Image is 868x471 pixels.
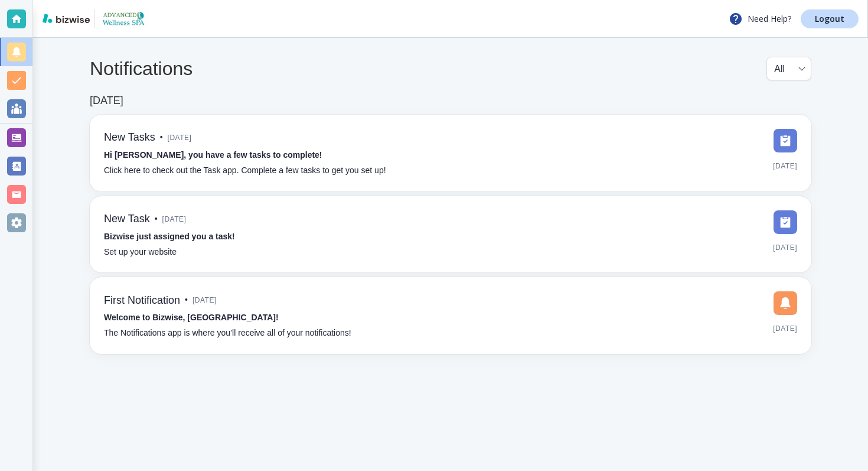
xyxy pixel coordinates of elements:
p: • [185,294,188,307]
h6: New Tasks [104,131,155,144]
strong: Welcome to Bizwise, [GEOGRAPHIC_DATA]! [104,313,279,322]
div: All [774,57,804,80]
h6: New Task [104,213,150,226]
p: Set up your website [104,246,177,259]
p: Click here to check out the Task app. Complete a few tasks to get you set up! [104,164,386,177]
strong: Bizwise just assigned you a task! [104,232,235,241]
p: The Notifications app is where you’ll receive all of your notifications! [104,327,351,340]
span: [DATE] [773,320,797,337]
img: DashboardSidebarTasks.svg [774,210,797,234]
h4: Notifications [90,57,192,80]
a: First Notification•[DATE]Welcome to Bizwise, [GEOGRAPHIC_DATA]!The Notifications app is where you... [90,277,811,354]
span: [DATE] [162,210,187,228]
span: [DATE] [168,129,192,147]
img: DashboardSidebarNotification.svg [774,291,797,315]
strong: Hi [PERSON_NAME], you have a few tasks to complete! [104,150,322,160]
span: [DATE] [773,157,797,175]
img: Advanced Wellness Spa [100,9,148,28]
p: Need Help? [729,12,791,26]
span: [DATE] [773,239,797,256]
p: • [160,131,163,144]
a: New Tasks•[DATE]Hi [PERSON_NAME], you have a few tasks to complete!Click here to check out the Ta... [90,115,811,191]
h6: First Notification [104,294,180,307]
a: New Task•[DATE]Bizwise just assigned you a task!Set up your website[DATE] [90,196,811,273]
p: • [155,213,158,226]
img: bizwise [43,14,90,23]
span: [DATE] [192,291,217,309]
p: Logout [815,15,844,23]
img: DashboardSidebarTasks.svg [774,129,797,152]
h6: [DATE] [90,95,123,108]
a: Logout [801,9,859,28]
